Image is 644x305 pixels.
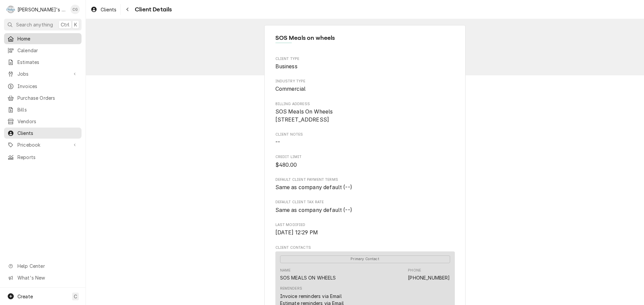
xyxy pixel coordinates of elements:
[275,108,455,124] span: Billing Address
[280,286,302,291] div: Reminders
[275,222,455,228] span: Last Modified
[88,4,119,15] a: Clients
[17,262,77,270] span: Help Center
[275,33,455,48] div: Client Information
[4,139,82,150] a: Go to Pricebook
[275,85,455,93] span: Industry Type
[4,33,82,44] a: Home
[275,222,455,237] div: Last Modified
[275,206,455,214] span: Default Client Tax Rate
[4,128,82,139] a: Clients
[275,183,455,192] span: Default Client Payment Terms
[17,70,68,77] span: Jobs
[4,152,82,163] a: Reports
[6,5,15,14] div: Rudy's Commercial Refrigeration's Avatar
[275,162,297,168] span: $480.00
[17,118,78,125] span: Vendors
[280,274,336,281] div: SOS MEALS ON WHEELS
[275,108,333,123] span: SOS Meals On Wheels [STREET_ADDRESS]
[17,274,77,281] span: What's New
[275,161,455,169] span: Credit Limit
[17,59,78,66] span: Estimates
[4,260,82,272] a: Go to Help Center
[275,207,352,213] span: Same as company default (--)
[275,63,298,70] span: Business
[408,268,421,273] div: Phone
[4,272,82,283] a: Go to What's New
[122,4,133,15] button: Navigate back
[275,138,455,146] span: Client Notes
[275,101,455,107] span: Billing Address
[275,200,455,205] span: Default Client Tax Rate
[408,268,450,281] div: Phone
[4,81,82,92] a: Invoices
[408,275,450,281] a: [PHONE_NUMBER]
[280,268,336,281] div: Name
[275,229,455,237] span: Last Modified
[275,177,455,192] div: Default Client Payment Terms
[17,47,78,54] span: Calendar
[275,200,455,214] div: Default Client Tax Rate
[17,130,78,137] span: Clients
[4,68,82,79] a: Go to Jobs
[280,255,450,263] div: Primary
[280,293,342,300] div: Invoice reminders via Email
[101,6,116,13] span: Clients
[275,56,455,71] div: Client Type
[280,268,291,273] div: Name
[275,184,352,190] span: Same as company default (--)
[275,177,455,182] span: Default Client Payment Terms
[275,132,455,146] div: Client Notes
[70,5,80,14] div: Christine Gutierrez's Avatar
[4,57,82,68] a: Estimates
[275,101,455,124] div: Billing Address
[6,5,15,14] div: R
[4,45,82,56] a: Calendar
[17,94,78,101] span: Purchase Orders
[17,6,67,13] div: [PERSON_NAME]'s Commercial Refrigeration
[275,56,455,62] span: Client Type
[133,5,172,14] span: Client Details
[275,229,318,236] span: [DATE] 12:29 PM
[4,19,82,30] button: Search anythingCtrlK
[74,21,77,28] span: K
[275,245,455,250] span: Client Contacts
[275,79,455,84] span: Industry Type
[275,79,455,93] div: Industry Type
[17,83,78,90] span: Invoices
[275,33,455,43] span: Name
[4,104,82,115] a: Bills
[17,154,78,161] span: Reports
[275,86,306,92] span: Commercial
[275,154,455,160] span: Credit Limit
[17,35,78,42] span: Home
[280,255,450,263] span: Primary Contact
[61,21,69,28] span: Ctrl
[16,21,53,28] span: Search anything
[17,141,68,148] span: Pricebook
[70,5,80,14] div: CG
[74,293,77,300] span: C
[17,106,78,113] span: Bills
[275,154,455,169] div: Credit Limit
[275,139,280,145] span: --
[275,63,455,71] span: Client Type
[4,92,82,103] a: Purchase Orders
[4,116,82,127] a: Vendors
[275,132,455,137] span: Client Notes
[17,294,33,299] span: Create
